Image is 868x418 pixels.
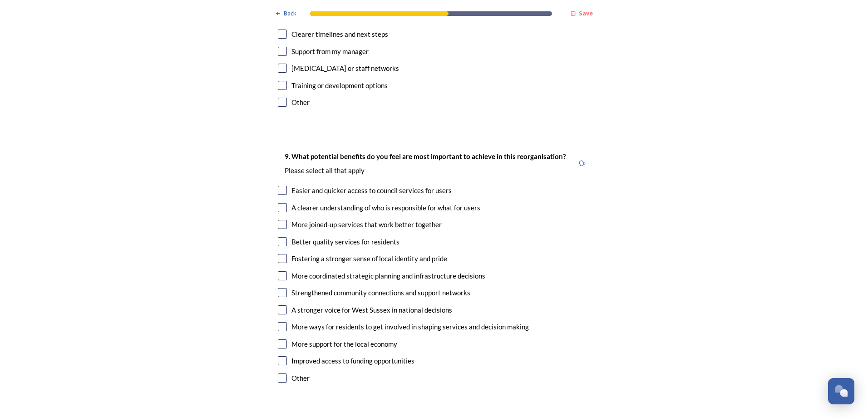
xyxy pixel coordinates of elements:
div: More support for the local economy [291,339,397,349]
div: Improved access to funding opportunities [291,356,414,366]
div: More joined-up services that work better together [291,219,442,230]
div: Other [291,97,310,108]
div: Strengthened community connections and support networks [291,288,470,298]
div: Easier and quicker access to council services for users [291,185,452,196]
div: More coordinated strategic planning and infrastructure decisions [291,271,485,281]
span: Back [284,9,296,18]
div: Fostering a stronger sense of local identity and pride [291,254,447,264]
div: More ways for residents to get involved in shaping services and decision making [291,322,529,332]
div: Training or development options [291,80,388,91]
div: Other [291,373,310,383]
p: Please select all that apply [285,166,566,175]
div: Support from my manager [291,46,369,57]
div: A clearer understanding of who is responsible for what for users [291,203,480,213]
strong: 9. What potential benefits do you feel are most important to achieve in this reorganisation? [285,152,566,160]
div: [MEDICAL_DATA] or staff networks [291,63,399,74]
div: Clearer timelines and next steps [291,29,388,40]
div: A stronger voice for West Sussex in national decisions [291,305,452,315]
div: Better quality services for residents [291,237,399,247]
strong: Save [579,9,593,17]
button: Open Chat [828,378,854,404]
